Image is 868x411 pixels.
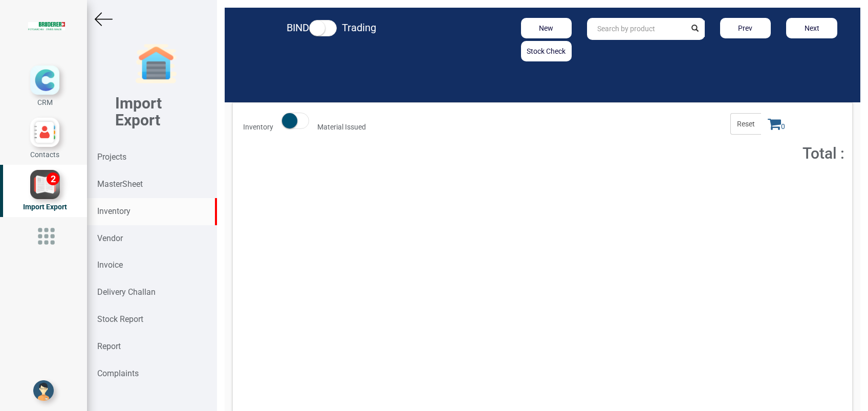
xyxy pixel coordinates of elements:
strong: Projects [97,152,126,162]
button: New [521,18,572,38]
strong: Delivery Challan [97,287,156,297]
strong: Inventory [97,206,131,216]
span: 0 [761,113,792,135]
span: CRM [37,98,53,106]
div: 2 [47,172,59,185]
button: Next [786,18,837,38]
h2: Total : [656,145,844,162]
strong: Inventory [243,123,273,131]
span: Contacts [30,150,59,159]
strong: MasterSheet [97,179,143,189]
strong: Report [97,341,121,351]
strong: Stock Report [97,314,143,324]
span: Import Export [23,203,67,211]
strong: Complaints [97,369,139,378]
img: garage-closed.png [136,44,177,84]
strong: BIND [287,21,309,34]
strong: Vendor [97,233,123,243]
strong: Trading [342,21,376,34]
b: Import Export [115,94,162,129]
strong: Material Issued [317,123,366,131]
button: Prev [720,18,771,38]
span: Reset [730,113,761,135]
input: Search by product [587,18,685,40]
button: Stock Check [521,41,572,61]
strong: Invoice [97,260,123,270]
